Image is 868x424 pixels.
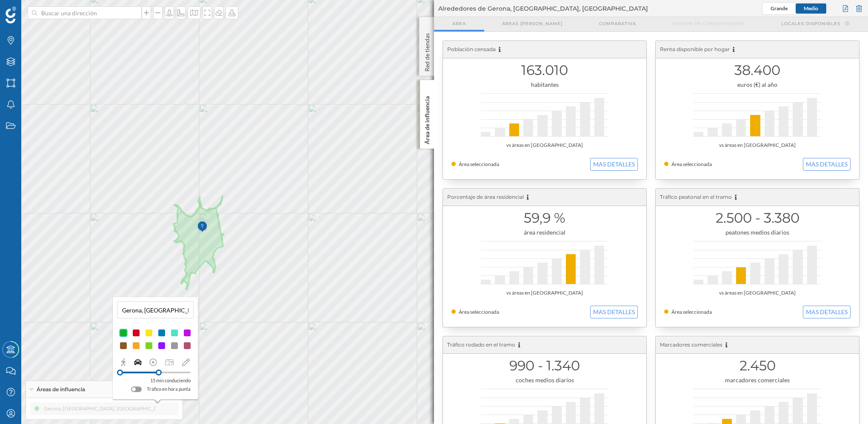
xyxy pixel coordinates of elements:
[671,161,712,167] span: Área seleccionada
[502,20,562,27] span: Áreas [PERSON_NAME]
[664,80,851,89] div: euros (€) al año
[672,20,745,27] span: Origen de consumidores
[664,228,851,237] div: peatones medios diarios
[37,386,85,393] span: Áreas de influencia
[459,309,499,315] span: Área seleccionada
[664,210,851,226] h1: 2.500 - 3.380
[451,228,638,237] div: área residencial
[590,306,638,318] button: MAS DETALLES
[803,158,851,171] button: MAS DETALLES
[423,93,431,144] p: Área de influencia
[443,41,646,58] div: Población censada
[452,20,466,27] span: Area
[656,189,859,206] div: Tráfico peatonal en el tramo
[17,6,47,14] span: Soporte
[664,289,851,297] div: vs áreas en [GEOGRAPHIC_DATA]
[590,158,638,171] button: MAS DETALLES
[451,62,638,78] h1: 163.010
[804,5,818,11] span: Medio
[664,62,851,78] h1: 38.400
[781,20,840,27] span: Locales disponibles
[664,358,851,374] h1: 2.450
[423,30,431,72] p: Red de tiendas
[451,80,638,89] div: habitantes
[656,336,859,354] div: Marcadores comerciales
[599,20,636,27] span: Comparativa
[443,189,646,206] div: Porcentaje de área residencial
[656,41,859,58] div: Renta disponible por hogar
[664,376,851,384] div: marcadores comerciales
[664,141,851,149] div: vs áreas en [GEOGRAPHIC_DATA]
[6,6,16,23] img: Geoblink Logo
[197,218,208,235] img: Marker
[771,5,788,11] span: Grande
[443,336,646,354] div: Tráfico rodado en el tramo
[451,210,638,226] h1: 59,9 %
[451,289,638,297] div: vs áreas en [GEOGRAPHIC_DATA]
[803,306,851,318] button: MAS DETALLES
[459,161,499,167] span: Área seleccionada
[150,376,191,385] p: 15 min conduciendo
[147,385,191,393] label: Tráfico en hora punta
[451,141,638,149] div: vs áreas en [GEOGRAPHIC_DATA]
[671,309,712,315] span: Área seleccionada
[451,358,638,374] h1: 990 - 1.340
[438,4,648,13] span: Alrededores de Gerona, [GEOGRAPHIC_DATA], [GEOGRAPHIC_DATA]
[451,376,638,384] div: coches medios diarios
